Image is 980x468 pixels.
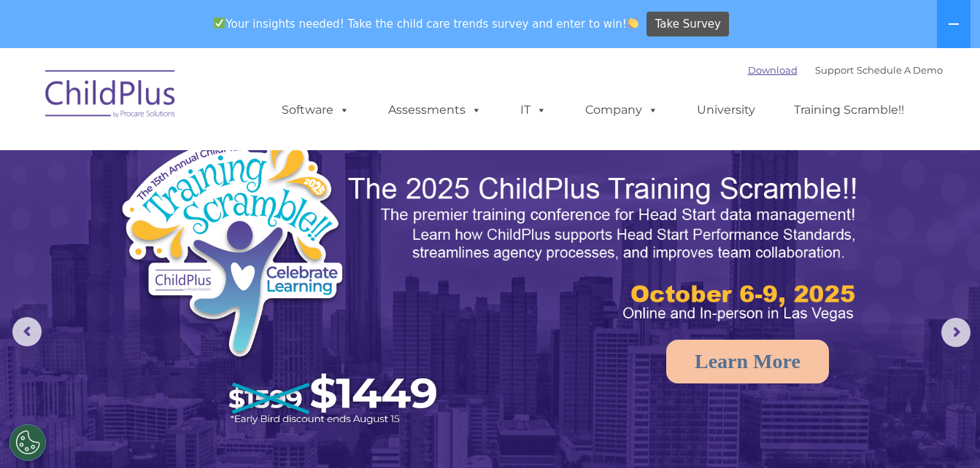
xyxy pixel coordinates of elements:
[38,60,184,133] img: ChildPlus by Procare Solutions
[779,95,919,125] a: Training Scramble!!
[571,95,673,125] a: Company
[748,64,943,76] font: |
[815,64,854,76] a: Support
[506,95,561,125] a: IT
[374,95,496,125] a: Assessments
[666,340,829,383] a: Learn More
[203,96,247,107] span: Last name
[203,156,265,167] span: Phone number
[9,424,46,461] button: Cookies Settings
[857,64,943,76] a: Schedule A Demo
[214,17,225,28] img: ✅
[267,95,364,125] a: Software
[655,12,721,37] span: Take Survey
[647,12,729,37] a: Take Survey
[208,9,645,38] span: Your insights needed! Take the child care trends survey and enter to win!
[682,95,770,125] a: University
[748,64,798,76] a: Download
[628,17,638,28] img: 👏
